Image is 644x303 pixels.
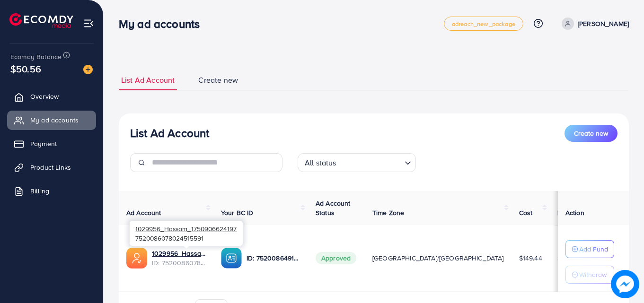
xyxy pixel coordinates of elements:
[519,253,542,263] span: $149.44
[519,208,533,217] span: Cost
[372,253,504,263] span: [GEOGRAPHIC_DATA]/[GEOGRAPHIC_DATA]
[126,248,147,268] img: ic-ads-acc.e4c84228.svg
[316,252,356,264] span: Approved
[83,65,93,74] img: image
[372,208,404,217] span: Time Zone
[611,270,639,298] img: image
[565,208,584,217] span: Action
[30,139,57,148] span: Payment
[452,21,515,27] span: adreach_new_package
[30,163,71,172] span: Product Links
[121,75,175,86] span: List Ad Account
[579,243,608,255] p: Add Fund
[130,126,209,140] h3: List Ad Account
[579,269,607,280] p: Withdraw
[30,115,79,125] span: My ad accounts
[30,92,59,101] span: Overview
[7,158,96,177] a: Product Links
[558,17,629,30] a: [PERSON_NAME]
[247,252,300,264] p: ID: 7520086491469692945
[135,224,237,233] span: 1029956_Hassam_1750906624197
[10,62,41,76] span: $50.56
[7,134,96,153] a: Payment
[7,111,96,130] a: My ad accounts
[9,13,73,28] img: logo
[7,87,96,106] a: Overview
[7,182,96,200] a: Billing
[298,153,416,172] div: Search for option
[444,17,523,31] a: adreach_new_package
[303,156,338,170] span: All status
[221,248,242,268] img: ic-ba-acc.ded83a64.svg
[30,186,49,196] span: Billing
[574,129,608,138] span: Create new
[565,266,614,284] button: Withdraw
[152,249,206,258] a: 1029956_Hassam_1750906624197
[565,125,618,142] button: Create new
[126,208,161,217] span: Ad Account
[221,208,254,217] span: Your BC ID
[578,18,629,29] p: [PERSON_NAME]
[152,258,206,268] span: ID: 7520086078024515591
[316,199,351,217] span: Ad Account Status
[198,75,238,86] span: Create new
[83,18,94,29] img: menu
[339,154,401,170] input: Search for option
[565,240,614,258] button: Add Fund
[130,221,243,246] div: 7520086078024515591
[119,17,207,31] h3: My ad accounts
[10,52,62,61] span: Ecomdy Balance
